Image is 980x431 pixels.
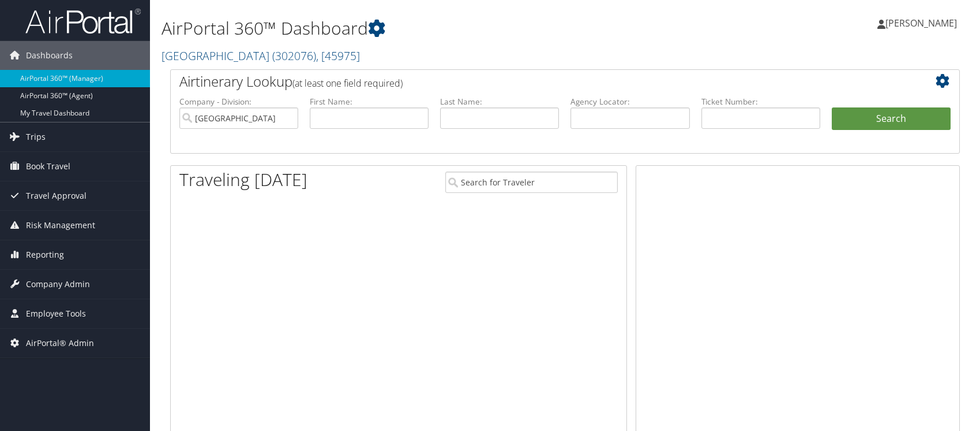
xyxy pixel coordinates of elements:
span: Risk Management [26,211,95,240]
span: AirPortal® Admin [26,329,94,358]
label: First Name: [310,96,429,107]
a: [PERSON_NAME] [877,6,968,40]
span: (at least one field required) [292,77,403,90]
span: Trips [26,122,46,151]
label: Ticket Number: [701,96,820,107]
span: Book Travel [26,152,70,181]
img: airportal-logo.png [25,8,141,35]
label: Agency Locator: [570,96,689,107]
input: Search for Traveler [445,172,618,193]
span: ( 302076 ) [272,48,316,64]
h2: Airtinerary Lookup [179,72,885,91]
label: Company - Division: [179,96,298,107]
span: Dashboards [26,41,73,70]
h1: AirPortal 360™ Dashboard [162,16,700,40]
h1: Traveling [DATE] [179,168,307,192]
span: [PERSON_NAME] [885,17,957,29]
span: Employee Tools [26,299,86,328]
span: Reporting [26,240,64,269]
label: Last Name: [440,96,559,107]
span: Company Admin [26,270,90,299]
a: [GEOGRAPHIC_DATA] [162,48,360,64]
span: , [ 45975 ] [316,48,360,64]
span: Travel Approval [26,181,87,210]
button: Search [832,107,951,131]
